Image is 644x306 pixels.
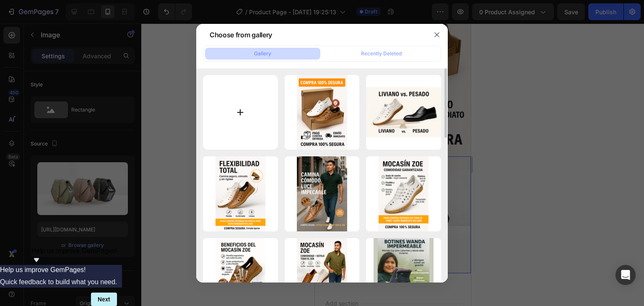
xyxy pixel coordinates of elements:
div: Gallery [254,50,271,57]
img: image [297,75,347,150]
span: Help us improve GemPages! [31,247,117,254]
button: Gallery [205,48,320,60]
button: Recently Deleted [324,48,439,60]
img: image [216,156,265,231]
span: Add section [7,275,47,284]
div: Open Intercom Messenger [615,265,636,285]
img: image [297,156,347,231]
div: Recently Deleted [361,50,402,57]
img: image [366,87,441,137]
div: Choose from gallery [210,30,272,40]
img: image [379,156,428,231]
button: Show survey - Help us improve GemPages! [31,247,117,265]
div: Image [10,121,29,129]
